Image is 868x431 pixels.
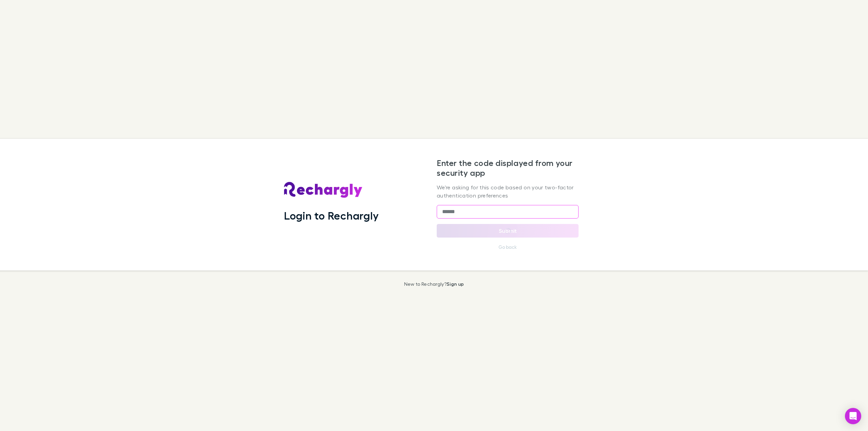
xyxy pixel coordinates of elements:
button: Go back [494,243,521,251]
div: Open Intercom Messenger [845,408,861,424]
a: Sign up [447,281,464,287]
p: We're asking for this code based on your two-factor authentication preferences [437,183,579,200]
h1: Login to Rechargly [284,209,379,222]
img: Rechargly's Logo [284,182,363,198]
h2: Enter the code displayed from your security app [437,158,579,178]
button: Submit [437,224,579,238]
p: New to Rechargly? [404,281,464,287]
